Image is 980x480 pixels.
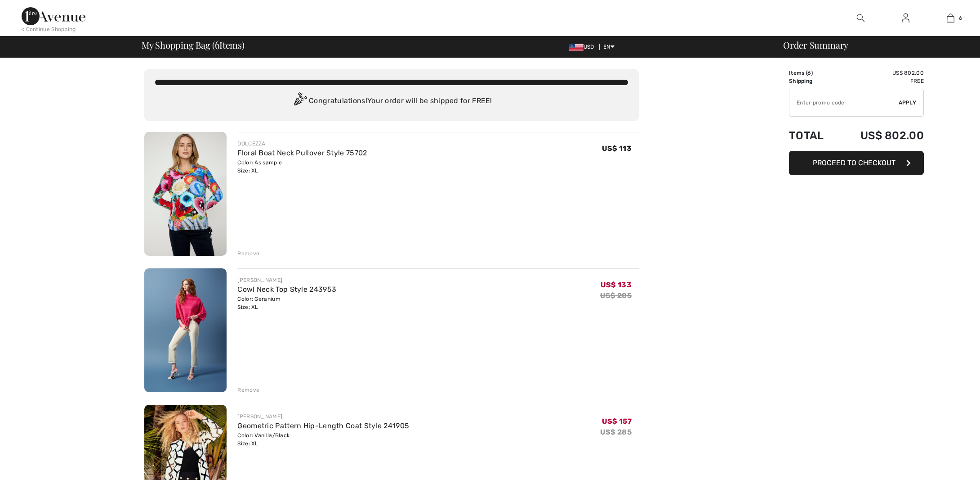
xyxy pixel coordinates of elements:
[291,92,309,110] img: Congratulation2.svg
[600,428,632,436] s: US$ 285
[569,44,584,51] img: US Dollar
[895,13,917,24] a: Sign In
[789,151,924,175] button: Proceed to Checkout
[569,44,598,50] span: USD
[155,92,628,110] div: Congratulations! Your order will be shipped for FREE!
[602,417,632,426] span: US$ 157
[237,285,336,294] a: Cowl Neck Top Style 243953
[237,421,409,430] a: Geometric Pattern Hip-Length Coat Style 241905
[789,77,837,85] td: Shipping
[857,13,864,23] img: search the website
[237,158,367,175] div: Color: As sample Size: XL
[837,77,924,85] td: Free
[144,268,227,392] img: Cowl Neck Top Style 243953
[237,412,409,421] div: [PERSON_NAME]
[601,281,632,289] span: US$ 133
[600,291,632,300] s: US$ 205
[807,70,811,76] span: 6
[215,38,219,50] span: 6
[237,149,367,157] a: Floral Boat Neck Pullover Style 75702
[789,69,837,77] td: Items ( )
[813,158,895,167] span: Proceed to Checkout
[928,13,972,23] a: 6
[22,25,76,33] div: < Continue Shopping
[237,276,336,284] div: [PERSON_NAME]
[144,132,227,256] img: Floral Boat Neck Pullover Style 75702
[837,120,924,151] td: US$ 802.00
[237,249,259,258] div: Remove
[789,89,899,116] input: Promo code
[237,431,409,448] div: Color: Vanilla/Black Size: XL
[789,120,837,151] td: Total
[237,386,259,394] div: Remove
[603,44,615,50] span: EN
[142,41,245,50] span: My Shopping Bag ( Items)
[22,7,85,25] img: 1ère Avenue
[899,99,917,107] span: Apply
[837,69,924,77] td: US$ 802.00
[602,144,632,153] span: US$ 113
[959,14,962,22] span: 6
[237,295,336,311] div: Color: Geranium Size: XL
[237,140,367,148] div: DOLCEZZA
[902,13,909,23] img: My Info
[947,13,954,23] img: My Bag
[772,41,975,50] div: Order Summary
